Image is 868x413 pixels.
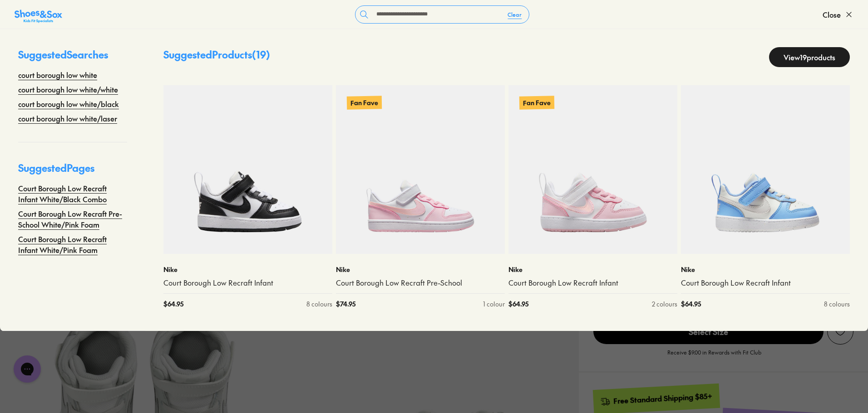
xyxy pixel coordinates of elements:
[593,318,824,345] button: Select Size
[827,318,853,345] button: Add to Wishlist
[823,9,841,20] span: Close
[252,48,270,61] span: ( 19 )
[336,299,355,309] span: $ 74.95
[519,96,554,109] p: Fan Fave
[681,299,701,309] span: $ 64.95
[347,96,382,109] p: Fan Fave
[483,299,505,309] div: 1 colour
[18,233,127,255] a: Court Borough Low Recraft Infant White/Pink Foam
[336,278,505,288] a: Court Borough Low Recraft Pre-School
[163,278,332,288] a: Court Borough Low Recraft Infant
[769,47,850,67] a: View19products
[823,5,853,24] button: Close
[18,84,118,95] a: court borough low white/white
[336,85,505,254] a: Fan Fave
[613,391,712,406] div: Free Standard Shipping $85+
[500,6,529,23] button: Clear
[18,47,127,69] p: Suggested Searches
[652,299,677,309] div: 2 colours
[306,299,332,309] div: 8 colours
[508,299,528,309] span: $ 64.95
[336,265,505,274] p: Nike
[508,265,677,274] p: Nike
[18,183,127,204] a: Court Borough Low Recraft Infant White/Black Combo
[824,299,850,309] div: 8 colours
[593,319,824,344] span: Select Size
[508,85,677,254] a: Fan Fave
[15,9,62,24] img: SNS_Logo_Responsive.svg
[9,352,45,386] iframe: Gorgias live chat messenger
[18,208,127,230] a: Court Borough Low Recraft Pre-School White/Pink Foam
[18,69,97,80] a: court borough low white
[681,278,850,288] a: Court Borough Low Recraft Infant
[667,348,761,364] p: Receive $9.00 in Rewards with Fit Club
[18,160,127,183] p: Suggested Pages
[163,299,183,309] span: $ 64.95
[163,47,270,67] p: Suggested Products
[18,98,119,109] a: court borough low white/black
[681,265,850,274] p: Nike
[508,278,677,288] a: Court Borough Low Recraft Infant
[18,113,117,124] a: court borough low white/laser
[163,265,332,274] p: Nike
[15,7,62,22] a: Shoes &amp; Sox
